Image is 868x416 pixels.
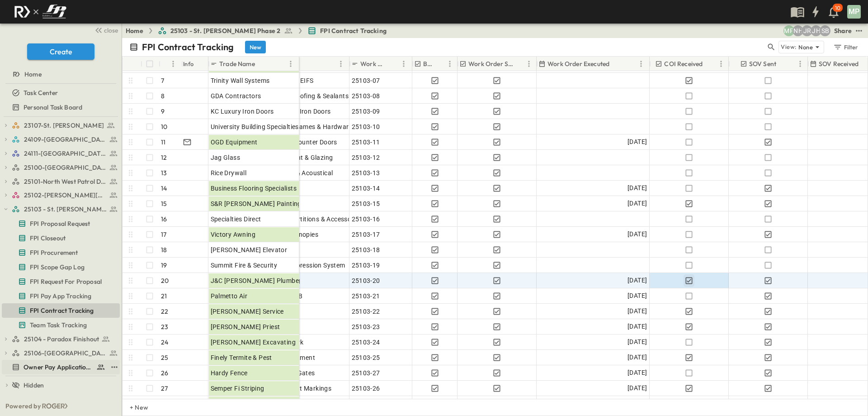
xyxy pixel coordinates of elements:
[716,58,726,69] button: Menu
[211,230,256,239] span: Victory Awning
[627,352,647,363] span: [DATE]
[352,368,380,378] span: 25103-27
[547,59,609,68] p: Work Order Executed
[335,58,346,69] button: Menu
[170,26,281,35] span: 25103 - St. [PERSON_NAME] Phase 2
[12,119,118,132] a: 23107-St. [PERSON_NAME]
[211,76,270,85] span: Trinity Wall Systems
[211,276,305,285] span: J&C [PERSON_NAME] Plumbers
[24,349,107,358] span: 25106-St. Andrews Parking Lot
[2,86,118,99] a: Task Center
[12,203,118,215] a: 25103 - St. [PERSON_NAME] Phase 2
[24,121,104,130] span: 23107-St. [PERSON_NAME]
[159,57,181,71] div: #
[2,290,118,302] a: FPI Pay App Tracking
[273,384,332,393] span: Pavement Markings
[352,153,380,162] span: 25103-12
[181,57,208,71] div: Info
[161,199,167,208] p: 15
[2,319,118,331] a: Team Task Tracking
[793,25,803,36] div: Nila Hutcheson (nhutcheson@fpibuilders.com)
[2,118,120,133] div: 23107-St. [PERSON_NAME]test
[2,246,118,259] a: FPI Procurement
[245,41,266,53] button: New
[627,291,647,301] span: [DATE]
[2,217,118,230] a: FPI Proposal Request
[91,24,120,36] button: close
[273,153,333,162] span: Storefront & Glazing
[11,2,70,21] img: c8d7d1ed905e502e8f77bf7063faec64e13b34fdb1f2bdd94b0e311fc34f8000.png
[830,41,861,53] button: Filter
[627,229,647,239] span: [DATE]
[24,88,58,97] span: Task Center
[437,59,447,69] button: Sort
[524,58,534,69] button: Menu
[781,42,797,52] p: View:
[2,274,120,289] div: FPI Request For Proposaltest
[636,58,646,69] button: Menu
[24,363,93,372] span: Owner Pay Application Tracking
[211,245,288,254] span: [PERSON_NAME] Elevator
[2,304,118,317] a: FPI Contract Tracking
[273,107,331,116] span: Wrought Iron Doors
[834,26,852,35] div: Share
[2,132,120,147] div: 24109-St. Teresa of Calcutta Parish Halltest
[24,177,107,186] span: 25101-North West Patrol Division
[161,91,165,100] p: 8
[211,138,258,147] span: OGD Equipment
[30,234,66,243] span: FPI Closeout
[273,122,353,131] span: Doors, Frames & Hardware
[219,59,255,68] p: Trade Name
[352,138,380,147] span: 25103-11
[352,168,380,177] span: 25103-13
[273,91,349,100] span: Waterproofing & Sealants
[257,59,267,69] button: Sort
[161,122,167,131] p: 10
[12,147,118,160] a: 24111-[GEOGRAPHIC_DATA]
[423,59,435,68] p: BSA Signed
[109,362,120,373] button: test
[352,292,380,301] span: 25103-21
[12,333,118,345] a: 25104 - Paradox Finishout
[211,199,302,208] span: S&R [PERSON_NAME] Painting
[273,215,362,224] span: Toilet Partitions & Accessories
[798,43,813,52] p: None
[2,174,120,189] div: 25101-North West Patrol Divisiontest
[611,59,621,69] button: Sort
[2,245,120,260] div: FPI Procurementtest
[30,219,90,228] span: FPI Proposal Request
[749,59,776,68] p: SOV Sent
[2,289,120,303] div: FPI Pay App Trackingtest
[301,59,311,69] button: Sort
[161,338,168,347] p: 24
[30,306,94,315] span: FPI Contract Tracking
[161,292,167,301] p: 21
[27,43,94,60] button: Create
[273,261,345,270] span: Fire Suppression System
[307,26,387,35] a: FPI Contract Tracking
[2,360,120,374] div: Owner Pay Application Trackingtest
[664,59,703,68] p: COI Received
[352,276,380,285] span: 25103-20
[833,42,859,52] div: Filter
[211,107,274,116] span: KC Luxury Iron Doors
[352,261,380,270] span: 25103-19
[24,205,107,214] span: 25103 - St. [PERSON_NAME] Phase 2
[802,25,812,36] div: Jayden Ramirez (jramirez@fpibuilders.com)
[161,230,166,239] p: 17
[158,26,293,35] a: 25103 - St. [PERSON_NAME] Phase 2
[846,4,862,19] button: MP
[183,51,194,77] div: Info
[30,292,91,301] span: FPI Pay App Tracking
[2,346,120,360] div: 25106-St. Andrews Parking Lottest
[12,347,118,359] a: 25106-St. Andrews Parking Lot
[211,184,297,193] span: Business Flooring Specialists
[24,103,82,112] span: Personal Task Board
[12,189,118,201] a: 25102-Christ The Redeemer Anglican Church
[211,215,261,224] span: Specialties Direct
[2,260,120,274] div: FPI Scope Gap Logtest
[273,168,333,177] span: Drywall & Acoustical
[352,322,380,331] span: 25103-23
[2,68,118,81] a: Home
[820,25,830,36] div: Sterling Barnett (sterling@fpibuilders.com)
